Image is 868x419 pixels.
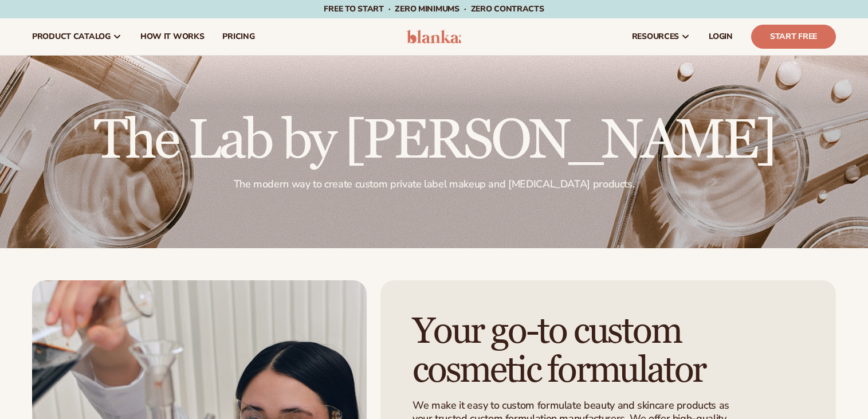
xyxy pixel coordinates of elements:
[324,3,544,14] span: Free to start · ZERO minimums · ZERO contracts
[407,30,461,44] img: logo
[700,18,742,55] a: LOGIN
[140,32,205,41] span: How It Works
[131,18,214,55] a: How It Works
[632,32,679,41] span: resources
[751,25,836,49] a: Start Free
[623,18,700,55] a: resources
[222,32,254,41] span: pricing
[23,18,131,55] a: product catalog
[32,32,111,41] span: product catalog
[709,32,733,41] span: LOGIN
[213,18,264,55] a: pricing
[94,113,775,169] h2: The Lab by [PERSON_NAME]
[94,178,775,191] p: The modern way to create custom private label makeup and [MEDICAL_DATA] products.
[413,312,761,389] h1: Your go-to custom cosmetic formulator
